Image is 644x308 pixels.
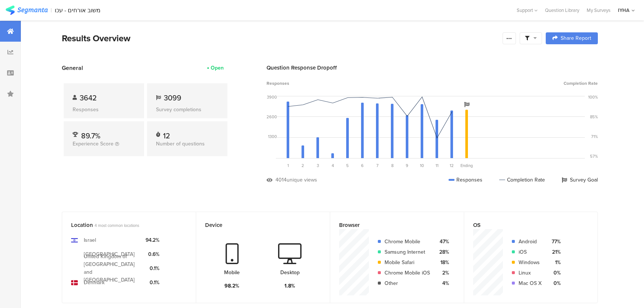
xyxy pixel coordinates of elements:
[450,163,454,169] span: 12
[146,279,159,286] div: 0.1%
[81,130,101,141] span: 89.7%
[385,279,430,287] div: Other
[385,269,430,277] div: Chrome Mobile iOS
[317,163,319,169] span: 3
[385,238,430,246] div: Chrome Mobile
[420,163,424,169] span: 10
[302,163,304,169] span: 2
[224,282,239,290] div: 98.2%
[519,248,542,256] div: iOS
[519,279,542,287] div: Mac OS X
[541,7,583,14] a: Question Library
[517,4,538,16] div: Support
[391,163,393,169] span: 8
[562,176,598,184] div: Survey Goal
[95,222,139,228] span: 4 most common locations
[84,236,96,244] div: Israel
[591,134,598,139] div: 71%
[211,64,224,72] div: Open
[156,106,219,113] div: Survey completions
[436,279,449,287] div: 4%
[267,114,277,120] div: 2600
[71,221,175,229] div: Location
[146,250,159,258] div: 0.6%
[473,221,576,229] div: OS
[499,176,545,184] div: Completion Rate
[564,80,598,87] span: Completion Rate
[268,134,277,139] div: 1300
[588,94,598,100] div: 100%
[280,269,300,276] div: Desktop
[6,6,48,15] img: segmanta logo
[284,282,295,290] div: 1.8%
[361,163,364,169] span: 6
[406,163,408,169] span: 9
[590,114,598,120] div: 85%
[583,7,614,14] a: My Surveys
[561,36,591,41] span: Share Report
[73,106,135,113] div: Responses
[436,163,439,169] span: 11
[590,153,598,159] div: 57%
[548,248,561,256] div: 21%
[267,80,289,87] span: Responses
[62,32,499,45] div: Results Overview
[339,221,443,229] div: Browser
[519,269,542,277] div: Linux
[464,102,469,107] i: Survey Goal
[332,163,334,169] span: 4
[73,140,114,148] span: Experience Score
[205,221,309,229] div: Device
[385,248,430,256] div: Samsung Internet
[385,259,430,266] div: Mobile Safari
[55,7,101,14] div: משוב אורחים - עכו
[519,238,542,246] div: Android
[224,269,240,276] div: Mobile
[436,269,449,277] div: 2%
[156,140,205,148] span: Number of questions
[84,279,105,286] div: Denmark
[436,238,449,246] div: 47%
[80,92,97,103] span: 3642
[163,130,170,138] div: 12
[146,236,159,244] div: 94.2%
[267,64,598,72] div: Question Response Dropoff
[376,163,379,169] span: 7
[287,163,289,169] span: 1
[84,250,135,258] div: [GEOGRAPHIC_DATA]
[459,163,474,169] div: Ending
[51,6,52,15] div: |
[519,259,542,266] div: Windows
[146,264,159,272] div: 0.1%
[346,163,349,169] span: 5
[548,259,561,266] div: 1%
[436,248,449,256] div: 28%
[618,7,629,14] div: IYHA
[275,176,287,184] div: 4014
[267,94,277,100] div: 3900
[548,269,561,277] div: 0%
[548,238,561,246] div: 77%
[436,259,449,266] div: 18%
[548,279,561,287] div: 0%
[449,176,482,184] div: Responses
[164,92,181,103] span: 3099
[84,253,140,284] div: United Kingdom of [GEOGRAPHIC_DATA] and [GEOGRAPHIC_DATA]
[62,64,83,72] span: General
[287,176,317,184] div: unique views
